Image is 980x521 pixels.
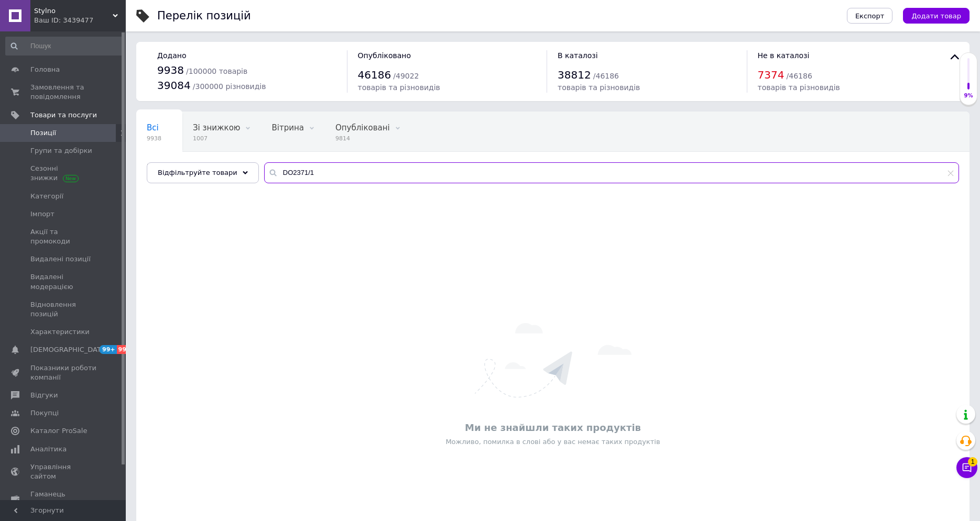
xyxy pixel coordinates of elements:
[157,79,191,92] span: 39084
[558,69,591,81] span: 38812
[193,135,240,142] span: 1007
[30,300,97,319] span: Відновлення позицій
[968,457,977,467] span: 1
[30,391,58,400] span: Відгуки
[847,8,893,24] button: Експорт
[358,51,411,60] span: Опубліковано
[30,490,97,508] span: Гаманець компанії
[30,192,63,201] span: Категорії
[147,123,159,132] span: Всі
[30,128,56,138] span: Позиції
[30,227,97,246] span: Акції та промокоди
[358,83,440,92] span: товарів та різновидів
[30,327,90,337] span: Характеристики
[30,164,97,183] span: Сезонні знижки
[758,69,785,81] span: 7374
[393,72,419,80] span: / 49022
[475,323,631,397] img: Нічого не знайдено
[558,51,598,60] span: В каталозі
[30,426,87,436] span: Каталог ProSale
[193,82,266,91] span: / 300000 різновидів
[358,69,391,81] span: 46186
[34,6,113,16] span: Stylno
[271,123,303,132] span: Вітрина
[956,457,977,478] button: Чат з покупцем1
[147,163,189,172] span: Приховані
[30,65,60,74] span: Головна
[157,51,186,60] span: Додано
[335,135,390,142] span: 9814
[5,37,124,56] input: Пошук
[117,345,134,354] span: 99+
[186,67,247,75] span: / 100000 товарів
[147,135,161,142] span: 9938
[157,10,251,21] div: Перелік позицій
[30,408,59,418] span: Покупці
[34,16,126,25] div: Ваш ID: 3439477
[30,462,97,481] span: Управління сайтом
[911,12,961,20] span: Додати товар
[30,445,67,454] span: Аналітика
[30,83,97,102] span: Замовлення та повідомлення
[141,437,964,447] div: Можливо, помилка в слові або у вас немає таких продуктів
[158,169,237,176] span: Відфільтруйте товари
[30,345,108,354] span: [DEMOGRAPHIC_DATA]
[787,72,812,80] span: / 46186
[193,123,240,132] span: Зі знижкою
[264,162,959,183] input: Пошук по назві позиції, артикулу і пошуковим запитам
[30,272,97,291] span: Видалені модерацією
[157,64,184,76] span: 9938
[558,83,640,92] span: товарів та різновидів
[758,51,810,60] span: Не в каталозі
[593,72,619,80] span: / 46186
[30,146,92,156] span: Групи та добірки
[100,345,117,354] span: 99+
[903,8,970,24] button: Додати товар
[30,110,97,120] span: Товари та послуги
[141,421,964,434] div: Ми не знайшли таких продуктів
[758,83,840,92] span: товарів та різновидів
[335,123,390,132] span: Опубліковані
[30,209,55,219] span: Імпорт
[960,92,977,99] div: 9%
[30,254,91,264] span: Видалені позиції
[855,12,885,20] span: Експорт
[30,363,97,382] span: Показники роботи компанії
